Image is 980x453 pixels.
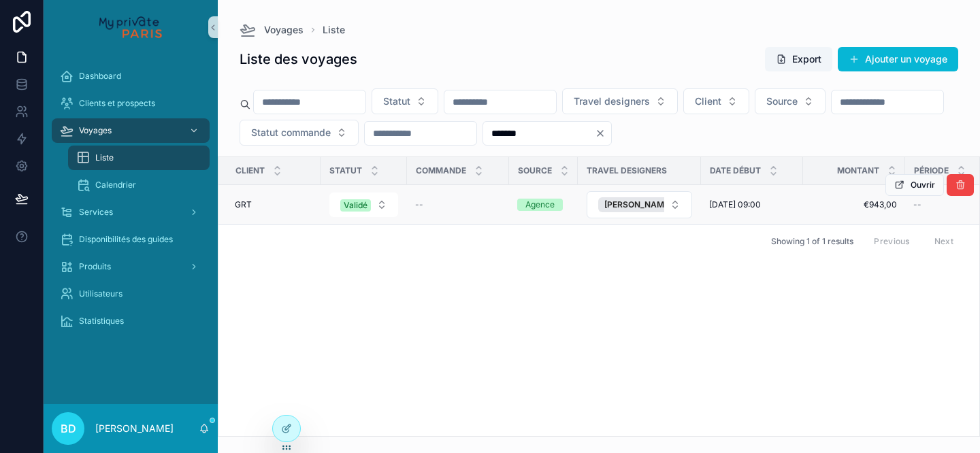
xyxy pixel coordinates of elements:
[95,152,114,163] span: Liste
[709,199,795,210] a: [DATE] 09:00
[911,180,935,190] span: Ouvrir
[811,199,897,210] a: €943,00
[323,23,345,37] a: Liste
[52,309,210,333] a: Statistiques
[695,95,721,108] span: Client
[415,199,501,210] a: --
[562,88,678,114] button: Select Button
[344,199,367,212] div: Validé
[79,316,124,326] span: Statistiques
[79,234,173,245] span: Disponibilités des guides
[766,95,798,108] span: Source
[329,192,398,217] button: Select Button
[99,16,161,38] img: App logo
[52,282,210,306] a: Utilisateurs
[95,180,136,190] span: Calendrier
[913,199,921,210] span: --
[765,47,832,71] button: Export
[586,190,693,219] a: Select Button
[240,50,357,69] h1: Liste des voyages
[372,88,438,114] button: Select Button
[79,288,122,299] span: Utilisateurs
[235,165,265,176] span: Client
[415,199,423,210] span: --
[329,165,362,176] span: Statut
[95,422,174,435] p: [PERSON_NAME]
[709,199,761,210] span: [DATE] 09:00
[518,165,552,176] span: Source
[79,261,111,272] span: Produits
[235,199,312,210] a: GRT
[79,207,113,218] span: Services
[52,91,210,116] a: Clients et prospects
[838,47,958,71] button: Ajouter un voyage
[52,118,210,143] a: Voyages
[383,95,410,108] span: Statut
[885,174,944,196] button: Ouvrir
[574,95,650,108] span: Travel designers
[240,120,359,146] button: Select Button
[598,197,691,212] button: Unselect 14
[68,173,210,197] a: Calendrier
[710,165,761,176] span: Date début
[235,199,252,210] span: GRT
[52,227,210,252] a: Disponibilités des guides
[79,125,112,136] span: Voyages
[683,88,749,114] button: Select Button
[837,165,879,176] span: Montant
[68,146,210,170] a: Liste
[604,199,672,210] span: [PERSON_NAME]
[52,64,210,88] a: Dashboard
[771,236,853,247] span: Showing 1 of 1 results
[595,128,611,139] button: Clear
[44,54,218,351] div: scrollable content
[329,192,399,218] a: Select Button
[61,420,76,437] span: BD
[52,254,210,279] a: Produits
[251,126,331,139] span: Statut commande
[264,23,304,37] span: Voyages
[416,165,466,176] span: Commande
[525,199,555,211] div: Agence
[587,191,692,218] button: Select Button
[79,98,155,109] span: Clients et prospects
[587,165,667,176] span: Travel designers
[517,199,570,211] a: Agence
[79,71,121,82] span: Dashboard
[240,22,304,38] a: Voyages
[755,88,826,114] button: Select Button
[52,200,210,224] a: Services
